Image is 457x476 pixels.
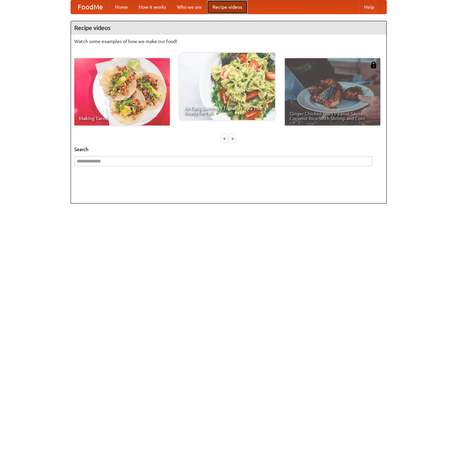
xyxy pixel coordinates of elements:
a: Making Tacos [74,58,170,125]
a: Home [110,0,133,14]
img: 483408.png [370,62,377,68]
a: An Easy, Summery Tomato Pasta That's Ready for Fall [180,53,275,120]
a: FoodMe [71,0,110,14]
a: Help [359,0,380,14]
h4: Recipe videos [71,21,386,35]
span: An Easy, Summery Tomato Pasta That's Ready for Fall [184,106,270,115]
a: Who we are [172,0,207,14]
div: » [229,134,235,143]
p: Watch some examples of how we make our food! [74,38,383,45]
a: How it works [133,0,172,14]
h5: Search [74,146,383,153]
span: Making Tacos [79,116,165,121]
div: « [222,134,228,143]
a: Recipe videos [207,0,247,14]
